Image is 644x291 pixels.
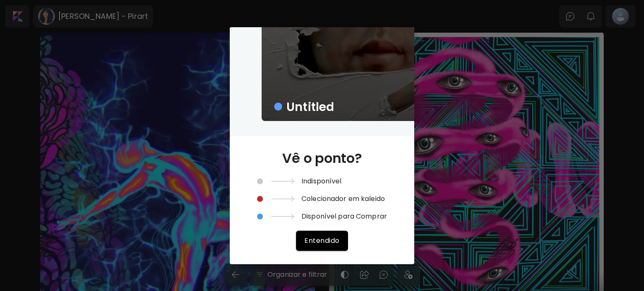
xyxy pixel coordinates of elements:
span: Entendido [304,236,339,245]
h6: Colecionador em kaleido [301,195,385,203]
h6: Disponível para Comprar [301,213,387,220]
button: Entendido [296,231,348,251]
h2: Vê o ponto? [257,149,387,167]
h6: Untitled [286,103,335,111]
h6: Indisponível [301,178,341,185]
